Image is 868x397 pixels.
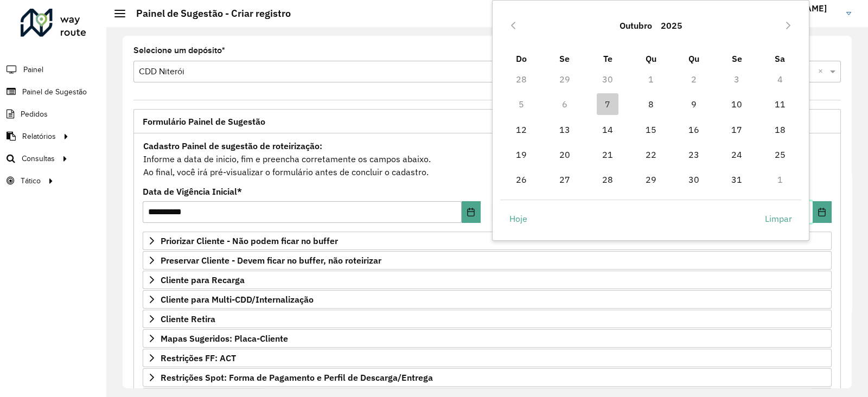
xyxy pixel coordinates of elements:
[758,92,801,117] td: 11
[597,119,618,140] span: 14
[683,93,705,115] span: 9
[629,167,672,192] td: 29
[143,140,322,151] strong: Cadastro Painel de sugestão de roteirização:
[640,119,662,140] span: 15
[603,53,612,64] span: Te
[716,167,758,192] td: 31
[143,117,265,126] span: Formulário Painel de Sugestão
[543,167,586,192] td: 27
[133,44,225,57] label: Selecione um depósito
[161,334,288,343] span: Mapas Sugeridos: Placa-Cliente
[23,64,43,75] span: Painel
[586,142,629,167] td: 21
[143,271,832,289] a: Cliente para Recarga
[161,295,314,304] span: Cliente para Multi-CDD/Internalização
[818,65,827,78] span: Clear all
[143,310,832,328] a: Cliente Retira
[629,92,672,117] td: 8
[516,53,527,64] span: Do
[640,144,662,165] span: 22
[161,373,433,382] span: Restrições Spot: Forma de Pagamento e Perfil de Descarga/Entrega
[640,169,662,190] span: 29
[543,142,586,167] td: 20
[732,53,742,64] span: Se
[672,167,715,192] td: 30
[597,93,618,115] span: 7
[161,276,245,284] span: Cliente para Recarga
[758,67,801,92] td: 4
[586,67,629,92] td: 30
[765,212,792,225] span: Limpar
[510,144,532,165] span: 19
[769,144,791,165] span: 25
[672,117,715,142] td: 16
[758,117,801,142] td: 18
[716,92,758,117] td: 10
[125,8,291,20] h2: Painel de Sugestão - Criar registro
[758,142,801,167] td: 25
[500,67,543,92] td: 28
[554,119,576,140] span: 13
[143,290,832,309] a: Cliente para Multi-CDD/Internalização
[672,92,715,117] td: 9
[500,142,543,167] td: 19
[597,144,618,165] span: 21
[161,236,338,245] span: Priorizar Cliente - Não podem ficar no buffer
[716,117,758,142] td: 17
[143,139,832,179] div: Informe a data de inicio, fim e preencha corretamente os campos abaixo. Ao final, você irá pré-vi...
[22,86,87,98] span: Painel de Sugestão
[769,93,791,115] span: 11
[586,167,629,192] td: 28
[726,119,748,140] span: 17
[21,108,48,120] span: Pedidos
[646,53,656,64] span: Qu
[559,53,570,64] span: Se
[510,169,532,190] span: 26
[586,117,629,142] td: 14
[143,251,832,270] a: Preservar Cliente - Devem ficar no buffer, não roteirizar
[543,117,586,142] td: 13
[780,17,797,34] button: Next Month
[726,93,748,115] span: 10
[543,67,586,92] td: 29
[775,53,785,64] span: Sa
[769,119,791,140] span: 18
[500,92,543,117] td: 5
[683,169,705,190] span: 30
[629,67,672,92] td: 1
[22,153,55,164] span: Consultas
[683,144,705,165] span: 23
[672,67,715,92] td: 2
[500,208,537,229] button: Hoje
[143,185,242,198] label: Data de Vigência Inicial
[22,131,56,142] span: Relatórios
[597,169,618,190] span: 28
[656,12,687,39] button: Choose Year
[629,142,672,167] td: 22
[586,92,629,117] td: 7
[161,354,236,362] span: Restrições FF: ACT
[500,117,543,142] td: 12
[756,208,801,229] button: Limpar
[726,169,748,190] span: 31
[510,119,532,140] span: 12
[640,93,662,115] span: 8
[509,212,527,225] span: Hoje
[143,349,832,367] a: Restrições FF: ACT
[726,144,748,165] span: 24
[143,329,832,348] a: Mapas Sugeridos: Placa-Cliente
[543,92,586,117] td: 6
[462,201,481,223] button: Choose Date
[505,17,522,34] button: Previous Month
[716,67,758,92] td: 3
[161,315,215,323] span: Cliente Retira
[672,142,715,167] td: 23
[161,256,381,265] span: Preservar Cliente - Devem ficar no buffer, não roteirizar
[554,169,576,190] span: 27
[143,368,832,387] a: Restrições Spot: Forma de Pagamento e Perfil de Descarga/Entrega
[758,167,801,192] td: 1
[615,12,656,39] button: Choose Month
[143,232,832,250] a: Priorizar Cliente - Não podem ficar no buffer
[554,144,576,165] span: 20
[21,175,41,187] span: Tático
